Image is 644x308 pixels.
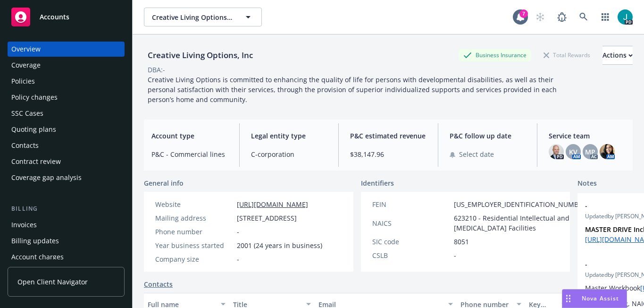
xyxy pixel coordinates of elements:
div: Drag to move [562,290,574,308]
span: - [237,254,239,264]
a: [URL][DOMAIN_NAME] [237,200,308,209]
div: Contacts [11,138,39,153]
a: Contacts [8,138,125,153]
a: Contract review [8,154,125,169]
div: Account charges [11,249,64,265]
div: DBA: - [148,65,165,75]
div: SIC code [372,237,450,247]
a: Policies [8,74,125,89]
div: Total Rewards [539,49,595,61]
a: Contacts [144,279,173,289]
span: $38,147.96 [350,149,427,159]
span: Account type [151,131,228,141]
span: Accounts [40,13,69,21]
span: Creative Living Options, Inc [152,12,234,22]
img: photo [549,144,564,159]
span: Nova Assist [582,294,619,302]
span: MP [585,147,595,157]
div: Policy changes [11,90,58,105]
span: Open Client Navigator [17,277,88,287]
div: Year business started [155,240,233,250]
a: Quoting plans [8,122,125,137]
span: Notes [577,178,597,189]
div: NAICS [372,218,450,228]
span: Identifiers [361,178,394,188]
span: [US_EMPLOYER_IDENTIFICATION_NUMBER] [454,199,589,209]
a: Coverage gap analysis [8,170,125,185]
div: Mailing address [155,213,233,223]
span: - [237,227,239,237]
div: Actions [602,46,633,64]
a: Account charges [8,249,125,265]
span: Legal entity type [251,131,327,141]
div: SSC Cases [11,106,43,121]
a: Accounts [8,4,125,30]
span: Creative Living Options is committed to enhancing the quality of life for persons with developmen... [148,75,559,104]
div: Phone number [155,227,233,237]
div: Quoting plans [11,122,56,137]
a: Search [574,8,593,26]
div: Contract review [11,154,61,169]
a: Invoices [8,217,125,232]
span: P&C follow up date [450,131,526,141]
div: FEIN [372,199,450,209]
a: Overview [8,42,125,57]
div: Coverage [11,58,41,73]
div: Overview [11,42,41,57]
div: Website [155,199,233,209]
span: General info [144,178,184,188]
div: Creative Living Options, Inc [144,49,257,61]
button: Actions [602,46,633,65]
span: Service team [549,131,625,141]
span: P&C - Commercial lines [151,149,228,159]
a: SSC Cases [8,106,125,121]
div: Company size [155,254,233,264]
div: Business Insurance [459,49,531,61]
a: Billing updates [8,233,125,248]
a: Policy changes [8,90,125,105]
span: 8051 [454,237,469,247]
button: Creative Living Options, Inc [144,8,262,26]
a: Switch app [596,8,615,26]
div: Billing updates [11,233,59,248]
button: Nova Assist [562,289,627,308]
span: - [454,250,456,260]
a: Coverage [8,58,125,73]
div: Coverage gap analysis [11,170,82,185]
span: Select date [459,149,494,159]
div: CSLB [372,250,450,260]
div: Policies [11,74,35,89]
a: Report a Bug [552,8,571,26]
span: 623210 - Residential Intellectual and [MEDICAL_DATA] Facilities [454,213,589,233]
span: 2001 (24 years in business) [237,240,322,250]
div: Billing [8,204,125,214]
span: P&C estimated revenue [350,131,427,141]
div: Invoices [11,217,37,232]
span: [STREET_ADDRESS] [237,213,297,223]
img: photo [600,144,615,159]
img: photo [618,9,633,25]
span: KV [569,147,577,157]
div: 7 [519,9,528,18]
a: Start snowing [531,8,550,26]
span: C-corporation [251,149,327,159]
